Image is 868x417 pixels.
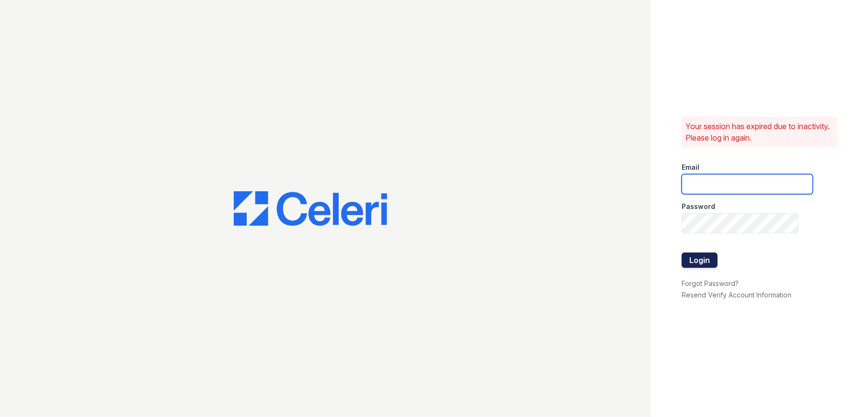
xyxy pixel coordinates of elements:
[234,191,387,226] img: CE_Logo_Blue-a8612792a0a2168367f1c8372b55b34899dd931a85d93a1a3d3e32e68fde9ad4.png
[682,163,699,172] label: Email
[682,291,791,299] a: Resend Verify Account Information
[682,252,718,268] button: Login
[682,279,739,287] a: Forgot Password?
[685,121,834,143] p: Your session has expired due to inactivity. Please log in again.
[682,202,715,211] label: Password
